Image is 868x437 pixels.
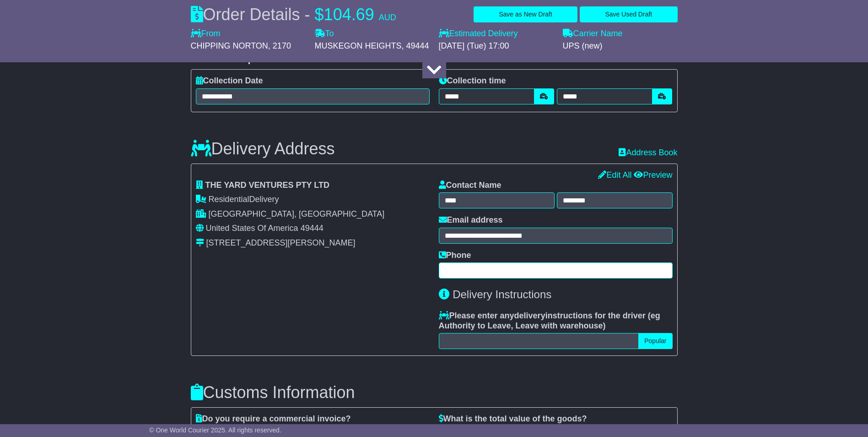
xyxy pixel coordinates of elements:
[191,140,335,158] h3: Delivery Address
[379,13,396,22] span: AUD
[196,195,430,205] div: Delivery
[191,41,268,50] span: CHIPPING NORTON
[315,5,324,24] span: $
[439,76,506,86] label: Collection time
[619,148,677,157] a: Address Book
[205,180,329,190] span: THE YARD VENTURES PTY LTD
[191,5,396,24] div: Order Details -
[149,426,281,434] span: © One World Courier 2025. All rights reserved.
[439,215,503,225] label: Email address
[196,76,263,86] label: Collection Date
[315,41,402,50] span: MUSKEGON HEIGHTS
[514,311,545,320] span: delivery
[315,29,334,39] label: To
[439,41,554,51] div: [DATE] (Tue) 17:00
[563,29,623,39] label: Carrier Name
[638,333,672,349] button: Popular
[439,180,501,191] label: Contact Name
[324,5,374,24] span: 104.69
[439,251,471,261] label: Phone
[453,288,551,300] span: Delivery Instructions
[439,414,587,424] label: What is the total value of the goods?
[196,414,351,424] label: Do you require a commercial invoice?
[268,41,291,50] span: , 2170
[580,6,677,22] button: Save Used Draft
[563,41,678,51] div: UPS (new)
[191,29,221,39] label: From
[474,6,577,22] button: Save as New Draft
[598,170,631,180] a: Edit All
[206,224,298,233] span: United States Of America
[402,41,429,50] span: , 49444
[191,383,678,402] h3: Customs Information
[206,238,356,248] div: [STREET_ADDRESS][PERSON_NAME]
[439,311,660,330] span: eg Authority to Leave, Leave with warehouse
[209,195,249,204] span: Residential
[439,29,554,39] label: Estimated Delivery
[301,224,323,233] span: 49444
[439,311,673,331] label: Please enter any instructions for the driver ( )
[634,170,672,180] a: Preview
[209,209,385,218] span: [GEOGRAPHIC_DATA], [GEOGRAPHIC_DATA]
